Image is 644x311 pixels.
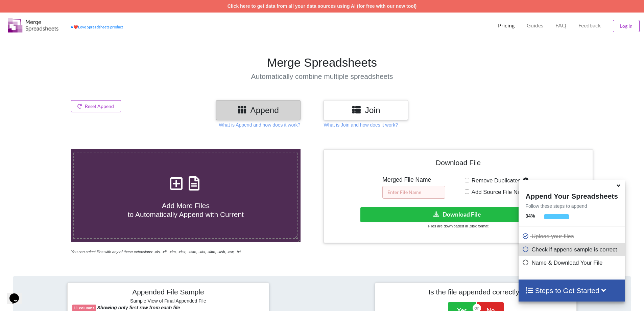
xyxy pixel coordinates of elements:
h3: Join [329,105,403,115]
span: Feedback [578,23,601,28]
p: Check if append sample is correct [522,245,623,254]
h3: Append [221,105,295,115]
p: FAQ [555,22,566,29]
h4: Append Your Spreadsheets [519,190,624,200]
button: Reset Append [71,100,121,112]
h5: Merged File Name [382,176,445,183]
h4: Steps to Get Started [525,286,618,295]
a: Click here to get data from all your data sources using AI (for free with our new tool) [228,3,417,9]
span: Remove Duplicates [469,177,521,184]
h4: Appended File Sample [72,288,264,297]
p: Guides [527,22,543,29]
button: Log In [613,20,640,32]
h6: Sample View of Final Appended File [72,298,264,305]
span: heart [73,25,78,29]
img: Logo.png [8,18,58,32]
p: Pricing [498,22,515,29]
h4: Download File [329,154,588,174]
a: AheartLove Spreadsheets product [71,25,123,29]
h4: Is the file appended correctly? [380,288,572,296]
p: Follow these steps to append [519,203,624,209]
p: Name & Download Your File [522,259,623,267]
b: 34 % [525,213,535,219]
b: 11 columns [74,306,95,310]
i: You can select files with any of these extensions: .xls, .xlt, .xlm, .xlsx, .xlsm, .xltx, .xltm, ... [71,250,241,254]
small: Files are downloaded in .xlsx format [428,224,488,228]
button: Download File [360,207,555,222]
p: What is Append and how does it work? [219,121,300,128]
b: Showing only first row from each file [97,305,180,310]
span: Add Source File Names [469,189,531,195]
input: Enter File Name [382,186,445,199]
iframe: chat widget [7,284,28,304]
span: Add More Files to Automatically Append with Current [128,202,244,218]
p: Upload your files [522,232,623,241]
p: What is Join and how does it work? [324,121,398,128]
